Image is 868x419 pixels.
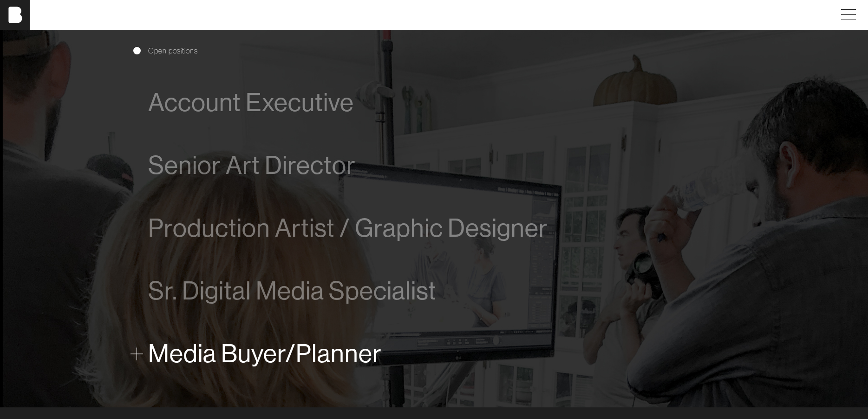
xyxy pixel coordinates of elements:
span: Media Buyer/Planner [148,339,382,368]
span: Sr. Digital Media Specialist [148,277,437,305]
span: Open positions [148,45,198,56]
span: Account Executive [148,88,354,117]
span: Production Artist / Graphic Designer [148,214,548,242]
span: Senior Art Director [148,151,356,180]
